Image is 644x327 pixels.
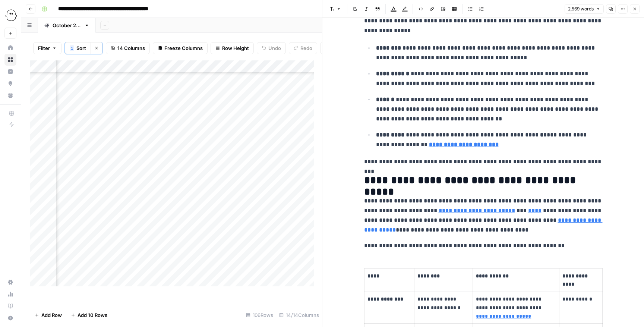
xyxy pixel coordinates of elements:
span: Redo [300,44,312,52]
a: Learning Hub [4,300,16,312]
div: 14/14 Columns [276,309,322,321]
span: Row Height [222,44,249,52]
a: Usage [4,288,16,300]
a: Opportunities [4,78,16,89]
div: [DATE] edits [53,22,81,29]
span: Undo [268,44,281,52]
div: 1 [70,45,74,51]
button: Workspace: PhantomBuster [4,6,16,25]
button: Redo [289,42,317,54]
span: Sort [76,44,86,52]
button: 2,569 words [565,4,604,14]
span: Freeze Columns [164,44,203,52]
a: Browse [4,54,16,66]
span: 1 [71,45,73,51]
button: Undo [257,42,286,54]
span: Filter [38,44,50,52]
div: 106 Rows [243,309,276,321]
img: PhantomBuster Logo [4,9,18,22]
span: 14 Columns [117,44,145,52]
a: Insights [4,66,16,78]
a: [DATE] edits [38,18,96,33]
button: 14 Columns [106,42,150,54]
button: Help + Support [4,312,16,324]
a: Your Data [4,89,16,101]
span: 2,569 words [568,6,594,12]
button: Filter [33,42,61,54]
a: Settings [4,276,16,288]
a: Home [4,42,16,54]
button: Add Row [30,309,66,321]
button: 1Sort [65,42,91,54]
span: Add 10 Rows [78,311,107,319]
button: Freeze Columns [153,42,208,54]
button: Add 10 Rows [66,309,112,321]
button: Row Height [211,42,254,54]
span: Add Row [41,311,62,319]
